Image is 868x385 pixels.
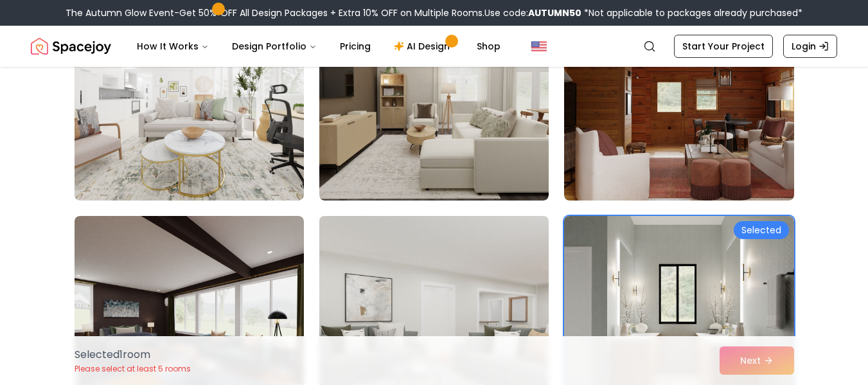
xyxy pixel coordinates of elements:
[31,33,111,59] img: Spacejoy Logo
[31,26,837,67] nav: Global
[127,33,219,59] button: How It Works
[528,6,581,19] b: AUTUMN50
[222,33,327,59] button: Design Portfolio
[531,39,547,54] img: United States
[31,33,111,59] a: Spacejoy
[330,33,381,59] a: Pricing
[75,347,191,363] p: Selected 1 room
[75,364,191,374] p: Please select at least 5 rooms
[581,6,802,19] span: *Not applicable to packages already purchased*
[127,33,511,59] nav: Main
[66,6,802,19] div: The Autumn Glow Event-Get 50% OFF All Design Packages + Extra 10% OFF on Multiple Rooms.
[674,35,773,58] a: Start Your Project
[484,6,581,19] span: Use code:
[783,35,837,58] a: Login
[466,33,511,59] a: Shop
[734,221,789,239] div: Selected
[384,33,464,59] a: AI Design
